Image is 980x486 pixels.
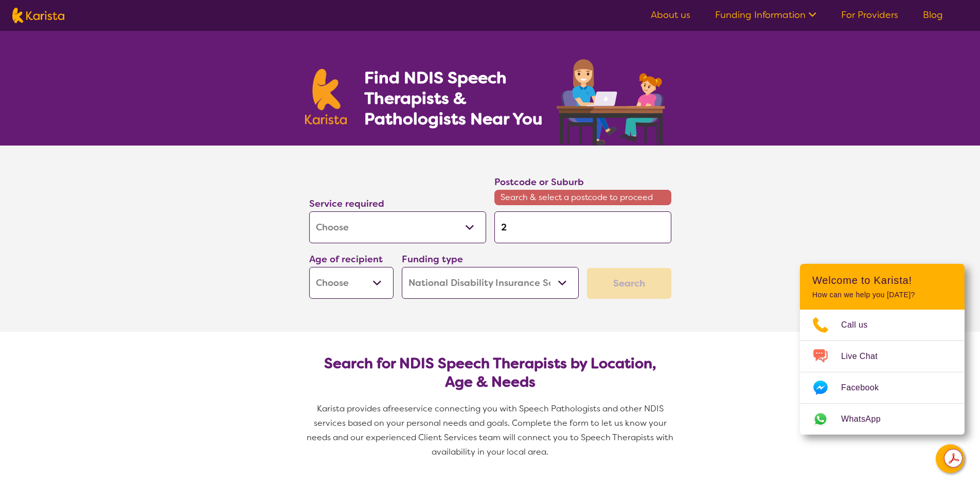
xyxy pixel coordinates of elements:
img: Karista logo [12,8,64,23]
label: Service required [309,197,384,210]
span: WhatsApp [841,411,893,427]
h2: Search for NDIS Speech Therapists by Location, Age & Needs [317,354,663,391]
img: speech-therapy [548,56,675,146]
p: How can we help you [DATE]? [812,291,952,299]
a: Blog [923,9,943,21]
button: Channel Menu [936,444,965,473]
img: Karista logo [305,69,347,124]
span: Search & select a postcode to proceed [494,190,671,205]
h2: Welcome to Karista! [812,274,952,286]
ul: Choose channel [800,310,965,435]
span: Live Chat [841,349,890,364]
label: Age of recipient [309,253,383,265]
a: About us [651,9,690,21]
span: Call us [841,317,880,333]
a: Web link opens in a new tab. [800,404,965,435]
label: Postcode or Suburb [494,176,584,188]
span: Karista provides a [317,403,388,414]
span: service connecting you with Speech Pathologists and other NDIS services based on your personal ne... [307,403,675,457]
a: For Providers [841,9,898,21]
h1: Find NDIS Speech Therapists & Pathologists Near You [364,67,555,129]
div: Channel Menu [800,264,965,435]
span: free [388,403,404,414]
span: Facebook [841,380,891,395]
label: Funding type [402,253,463,265]
input: Type [494,211,671,243]
a: Funding Information [715,9,816,21]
